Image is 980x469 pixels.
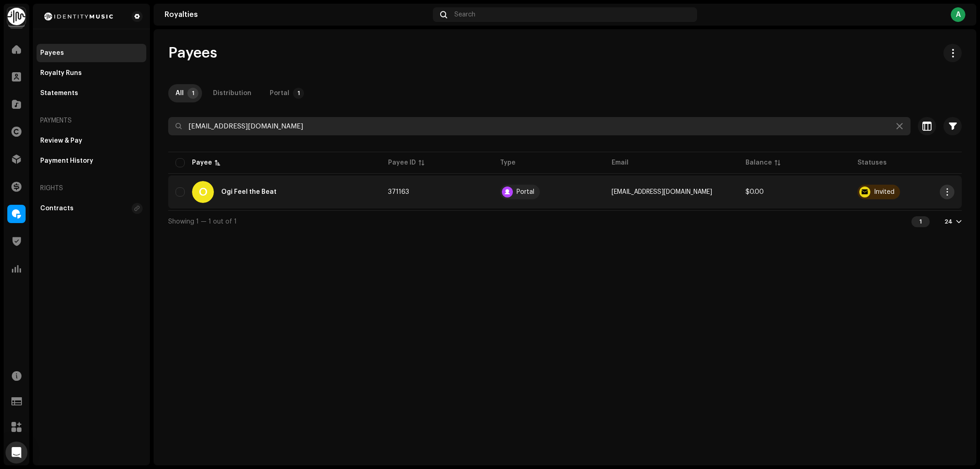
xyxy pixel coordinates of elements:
img: 0f74c21f-6d1c-4dbc-9196-dbddad53419e [7,7,26,26]
div: Royalty Runs [40,69,82,77]
div: Review & Pay [40,137,82,144]
re-m-nav-item: Statements [37,84,146,102]
div: 24 [944,218,953,225]
span: $0.00 [746,189,764,195]
div: Payee ID [388,158,416,167]
div: Portal [270,84,289,102]
re-m-nav-item: Payment History [37,152,146,170]
div: Payee [192,158,212,167]
re-m-nav-item: Payees [37,44,146,62]
p-badge: 1 [293,88,304,99]
div: Balance [746,158,772,167]
div: All [176,84,184,102]
div: Distribution [213,84,251,102]
div: Royalties [165,11,429,18]
re-m-nav-item: Review & Pay [37,132,146,150]
span: 371163 [388,189,409,195]
div: Statements [40,90,78,97]
input: Search [168,117,911,135]
div: 1 [911,216,930,227]
re-m-nav-item: Royalty Runs [37,64,146,82]
div: Payees [40,49,64,57]
span: ogireadthemail@gmail.com [612,189,712,195]
div: A [951,7,965,22]
span: Payees [168,44,217,62]
span: Showing 1 — 1 out of 1 [168,219,237,225]
re-a-nav-header: Payments [37,110,146,132]
p-badge: 1 [187,88,198,99]
div: Open Intercom Messenger [5,442,27,464]
re-a-nav-header: Rights [37,177,146,199]
re-m-nav-item: Contracts [37,199,146,218]
div: Invited [874,189,895,195]
div: O [192,181,214,203]
div: Contracts [40,205,74,212]
span: Search [454,11,475,18]
div: Payment History [40,157,93,165]
div: Ogi Feel the Beat [221,189,277,195]
div: Portal [517,189,534,195]
img: 2d8271db-5505-4223-b535-acbbe3973654 [40,11,117,22]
